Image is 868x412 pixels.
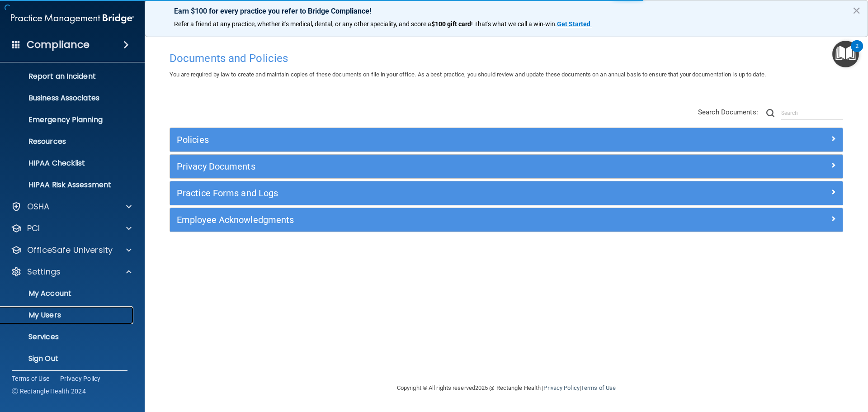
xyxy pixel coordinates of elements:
button: Open Resource Center, 2 new notifications [832,41,859,67]
span: Search Documents: [698,108,758,116]
input: Search [781,106,843,120]
a: OSHA [11,201,132,212]
h5: Practice Forms and Logs [177,188,668,198]
a: Practice Forms and Logs [177,186,836,200]
h5: Employee Acknowledgments [177,215,668,225]
div: 2 [855,46,859,58]
a: Settings [11,266,132,277]
p: Report an Incident [6,72,129,81]
p: Earn $100 for every practice you refer to Bridge Compliance! [174,7,839,15]
p: Business Associates [6,94,129,103]
a: OfficeSafe University [11,245,132,256]
h4: Documents and Policies [170,52,843,64]
h5: Policies [177,135,668,145]
a: PCI [11,223,132,234]
span: You are required by law to create and maintain copies of these documents on file in your office. ... [170,71,766,78]
h5: Privacy Documents [177,161,668,171]
a: Policies [177,133,836,147]
span: Ⓒ Rectangle Health 2024 [12,387,86,396]
p: Settings [27,266,61,277]
h4: Compliance [27,38,90,51]
p: HIPAA Checklist [6,159,129,168]
p: HIPAA Risk Assessment [6,180,129,189]
a: Privacy Policy [60,374,101,383]
p: PCI [27,223,40,234]
button: Close [852,3,861,18]
p: Resources [6,137,129,146]
p: My Account [6,289,129,298]
p: OfficeSafe University [27,245,113,256]
img: ic-search.3b580494.png [766,109,774,117]
strong: $100 gift card [431,20,471,28]
p: Sign Out [6,354,129,363]
a: Privacy Documents [177,159,836,174]
span: ! That's what we call a win-win. [471,20,557,28]
strong: Get Started [557,20,590,28]
p: Services [6,332,129,341]
p: OSHA [27,201,50,212]
a: Get Started [557,20,592,28]
a: Terms of Use [581,384,616,391]
div: Copyright © All rights reserved 2025 @ Rectangle Health | | [341,374,671,403]
p: Emergency Planning [6,115,129,124]
a: Privacy Policy [543,384,579,391]
a: Employee Acknowledgments [177,213,836,227]
img: PMB logo [11,9,134,28]
p: My Users [6,311,129,320]
a: Terms of Use [12,374,49,383]
span: Refer a friend at any practice, whether it's medical, dental, or any other speciality, and score a [174,20,431,28]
